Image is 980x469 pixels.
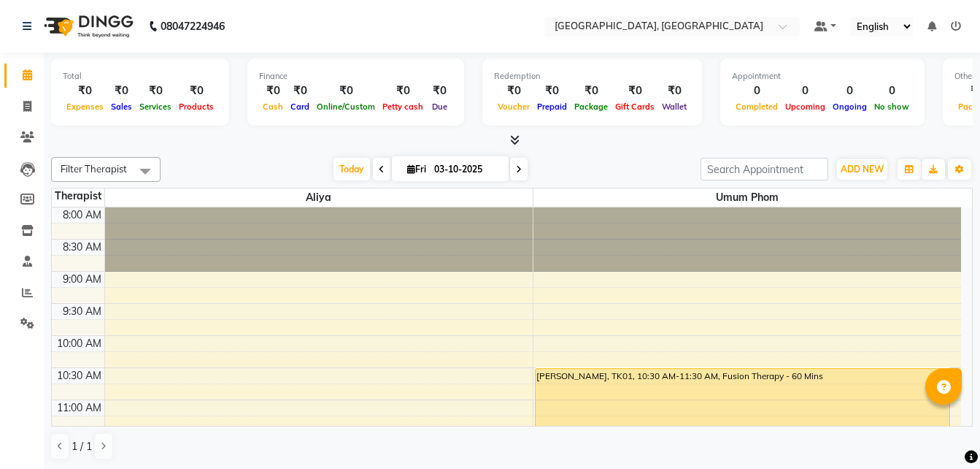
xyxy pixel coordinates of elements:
[259,83,287,99] div: ₹0
[54,368,104,384] div: 10:30 AM
[533,188,962,207] span: Umum Phom
[871,102,913,112] span: No show
[732,102,782,112] span: Completed
[333,158,370,180] span: Today
[60,304,104,319] div: 9:30 AM
[732,70,913,83] div: Appointment
[571,102,611,112] span: Package
[658,83,690,99] div: ₹0
[259,102,287,112] span: Cash
[107,102,136,112] span: Sales
[313,83,379,99] div: ₹0
[63,83,107,99] div: ₹0
[105,188,533,207] span: Aliya
[428,102,451,112] span: Due
[571,83,611,99] div: ₹0
[919,411,965,454] iframe: chat widget
[379,83,427,99] div: ₹0
[37,6,137,47] img: logo
[107,83,136,99] div: ₹0
[287,102,313,112] span: Card
[837,159,887,180] button: ADD NEW
[161,6,225,47] b: 08047224946
[63,70,217,83] div: Total
[841,164,884,175] span: ADD NEW
[829,102,871,112] span: Ongoing
[52,188,104,204] div: Therapist
[533,102,571,112] span: Prepaid
[313,102,379,112] span: Online/Custom
[430,159,503,180] input: 2025-10-03
[379,102,427,112] span: Petty cash
[536,369,950,431] div: [PERSON_NAME], TK01, 10:30 AM-11:30 AM, Fusion Therapy - 60 Mins
[494,70,690,83] div: Redemption
[494,83,533,99] div: ₹0
[54,336,104,351] div: 10:00 AM
[63,102,107,112] span: Expenses
[427,83,452,99] div: ₹0
[136,83,175,99] div: ₹0
[259,70,452,83] div: Finance
[782,83,829,99] div: 0
[175,102,217,112] span: Products
[60,272,104,287] div: 9:00 AM
[533,83,571,99] div: ₹0
[72,439,92,454] span: 1 / 1
[611,83,658,99] div: ₹0
[494,102,533,112] span: Voucher
[60,207,104,223] div: 8:00 AM
[658,102,690,112] span: Wallet
[701,158,828,180] input: Search Appointment
[287,83,313,99] div: ₹0
[404,164,430,175] span: Fri
[611,102,658,112] span: Gift Cards
[54,400,104,416] div: 11:00 AM
[782,102,829,112] span: Upcoming
[871,83,913,99] div: 0
[136,102,175,112] span: Services
[175,83,217,99] div: ₹0
[60,240,104,255] div: 8:30 AM
[732,83,782,99] div: 0
[829,83,871,99] div: 0
[61,163,127,175] span: Filter Therapist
